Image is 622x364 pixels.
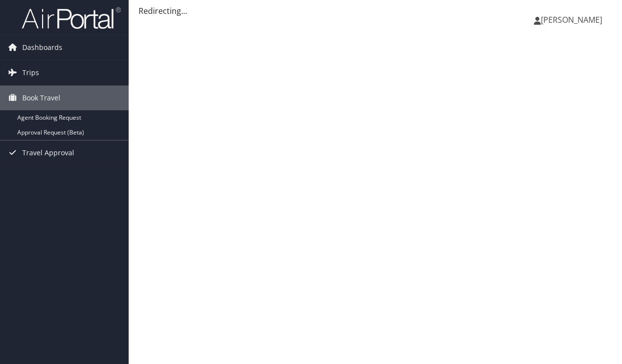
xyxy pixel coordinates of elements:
span: Dashboards [22,35,62,60]
div: Redirecting... [139,5,612,17]
img: airportal-logo.png [22,6,121,30]
span: Travel Approval [22,140,74,165]
span: Trips [22,60,39,85]
span: [PERSON_NAME] [541,14,602,25]
span: Book Travel [22,86,60,110]
a: [PERSON_NAME] [534,5,612,35]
